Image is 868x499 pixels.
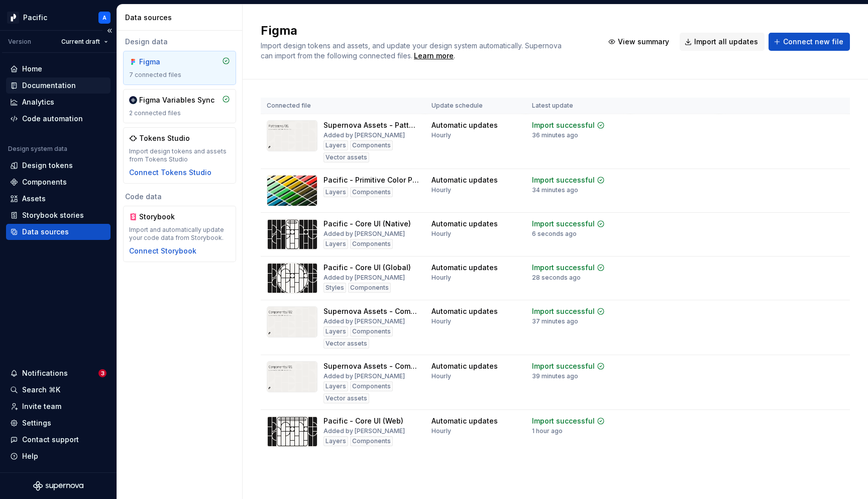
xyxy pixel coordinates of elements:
[6,432,111,448] button: Contact support
[6,382,111,398] button: Search ⌘K
[526,98,630,114] th: Latest update
[22,368,68,378] div: Notifications
[323,239,348,249] div: Layers
[431,361,498,371] div: Automatic updates
[22,227,69,237] div: Data sources
[769,33,850,51] button: Connect new file
[350,326,393,337] div: Components
[139,57,187,67] div: Figma
[22,451,38,461] div: Help
[431,131,451,139] div: Hourly
[680,33,765,51] button: Import all updates
[22,194,46,204] div: Assets
[102,24,117,38] button: Collapse sidebar
[6,94,111,110] a: Analytics
[22,64,42,74] div: Home
[125,13,238,23] div: Data sources
[323,263,411,273] div: Pacific - Core UI (Global)
[8,145,67,153] div: Design system data
[323,187,348,197] div: Layers
[323,416,403,426] div: Pacific - Core UI (Web)
[6,191,111,207] a: Assets
[532,372,578,380] div: 39 minutes ago
[6,77,111,94] a: Documentation
[22,80,76,91] div: Documentation
[532,416,595,426] div: Import successful
[532,427,563,435] div: 1 hour ago
[350,239,393,249] div: Components
[22,435,79,445] div: Contact support
[532,219,595,229] div: Import successful
[123,206,236,262] a: StorybookImport and automatically update your code data from Storybook.Connect Storybook
[129,147,230,163] div: Import design tokens and assets from Tokens Studio
[123,127,236,184] a: Tokens StudioImport design tokens and assets from Tokens StudioConnect Tokens Studio
[431,427,451,435] div: Hourly
[431,219,498,229] div: Automatic updates
[323,175,419,185] div: Pacific - Primitive Color Palette
[323,306,419,316] div: Supernova Assets - Components 02
[603,33,676,51] button: View summary
[783,37,843,47] span: Connect new file
[129,246,196,256] div: Connect Storybook
[532,274,581,282] div: 28 seconds ago
[323,361,419,371] div: Supernova Assets - Components 01
[22,210,84,220] div: Storybook stories
[431,274,451,282] div: Hourly
[323,393,369,403] div: Vector assets
[123,89,236,123] a: Figma Variables Sync2 connected files
[102,14,106,22] div: A
[323,120,419,130] div: Supernova Assets - Patterns 01
[323,326,348,337] div: Layers
[7,12,19,24] img: 8d0dbd7b-a897-4c39-8ca0-62fbda938e11.png
[532,306,595,316] div: Import successful
[123,192,236,202] div: Code data
[414,51,454,61] div: Learn more
[323,152,369,162] div: Vector assets
[323,317,405,325] div: Added by [PERSON_NAME]
[323,283,346,293] div: Styles
[129,71,230,79] div: 7 connected files
[139,133,190,143] div: Tokens Studio
[139,95,214,105] div: Figma Variables Sync
[532,361,595,371] div: Import successful
[348,283,391,293] div: Components
[431,120,498,130] div: Automatic updates
[22,97,54,107] div: Analytics
[123,51,236,85] a: Figma7 connected files
[2,7,115,28] button: PacificA
[57,35,113,49] button: Current draft
[22,114,83,124] div: Code automation
[532,186,578,194] div: 34 minutes ago
[431,263,498,273] div: Automatic updates
[6,111,111,127] a: Code automation
[6,224,111,240] a: Data sources
[123,37,236,47] div: Design data
[22,418,51,428] div: Settings
[323,219,411,229] div: Pacific - Core UI (Native)
[6,365,111,381] button: Notifications3
[22,177,67,187] div: Components
[532,317,578,325] div: 37 minutes ago
[6,174,111,190] a: Components
[323,427,405,435] div: Added by [PERSON_NAME]
[61,38,100,46] span: Current draft
[22,160,73,171] div: Design tokens
[532,131,578,139] div: 36 minutes ago
[350,140,393,150] div: Components
[6,415,111,431] a: Settings
[33,481,83,491] svg: Supernova Logo
[98,369,106,377] span: 3
[129,168,211,178] button: Connect Tokens Studio
[350,187,393,197] div: Components
[323,140,348,150] div: Layers
[261,98,425,114] th: Connected file
[425,98,526,114] th: Update schedule
[350,436,393,446] div: Components
[618,37,669,47] span: View summary
[431,230,451,238] div: Hourly
[323,339,369,349] div: Vector assets
[532,230,577,238] div: 6 seconds ago
[129,226,230,242] div: Import and automatically update your code data from Storybook.
[323,372,405,380] div: Added by [PERSON_NAME]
